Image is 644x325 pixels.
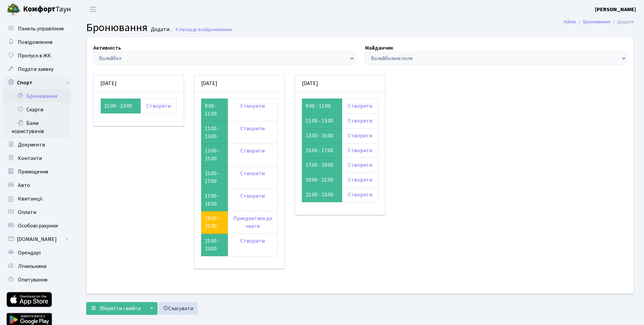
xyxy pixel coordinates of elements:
span: Особові рахунки [18,222,58,229]
small: Додати . [149,26,171,33]
a: Лічильники [3,260,71,273]
button: Зберегти і вийти [86,302,145,315]
a: Повідомлення [3,35,71,49]
a: Створити [240,237,265,245]
a: Створити [348,132,372,139]
a: Спорт [3,76,71,89]
a: Назад до всіхБронювання [175,26,232,33]
a: Створити [348,176,372,184]
a: Панель управління [3,22,71,35]
span: Таун [23,4,71,15]
td: 21:00 - 23:00 [101,99,141,113]
img: logo.png [7,3,20,16]
div: [DATE] [94,75,184,92]
a: Приєднатися до черги [233,215,272,230]
a: Орендарі [3,246,71,260]
a: Оплати [3,206,71,219]
a: Створити [240,102,265,110]
span: Приміщення [18,168,48,175]
a: Бронювання [583,18,610,25]
nav: breadcrumb [553,15,644,29]
td: 21:00 - 23:00 [201,234,228,256]
a: Контакти [3,152,71,165]
a: Авто [3,179,71,192]
span: Подати заявку [18,65,53,73]
li: Додати [610,18,634,26]
span: Контакти [18,155,42,162]
span: Бронювання [86,20,147,35]
a: [PERSON_NAME] [595,5,636,13]
b: Комфорт [23,4,55,15]
a: Створити [348,161,372,169]
a: Створити [348,117,372,125]
span: Авто [18,182,30,189]
td: 9:00 - 11:00 [302,99,342,113]
a: Створити [348,147,372,154]
span: Пропуск в ЖК [18,52,51,59]
div: [DATE] [194,75,284,92]
span: Оплати [18,209,36,216]
span: Панель управління [18,25,64,32]
span: Квитанції [18,195,43,202]
span: Опитування [18,276,47,283]
b: [PERSON_NAME] [595,6,636,13]
td: 11:00 - 13:00 [302,113,342,128]
a: Створити [240,147,265,155]
a: Створити [240,125,265,132]
button: Переключити навігацію [85,4,101,15]
a: Admin [564,18,576,25]
span: Орендарі [18,249,41,256]
a: Опитування [3,273,71,287]
a: 19:00 - 21:00 [205,215,220,230]
a: Створити [240,170,265,177]
span: Повідомлення [18,38,52,46]
a: Скасувати [159,302,198,315]
td: 21:00 - 23:00 [302,188,342,202]
td: 9:00 - 11:00 [201,99,228,121]
a: Бани користувачів [3,116,71,138]
a: Документи [3,138,71,152]
a: Квитанції [3,192,71,206]
span: Зберегти і вийти [99,305,141,312]
span: Бронювання [206,26,232,33]
td: 17:00 - 19:00 [201,189,228,211]
a: Приміщення [3,165,71,179]
td: 19:00 - 21:00 [302,173,342,188]
a: Скарги [3,103,71,116]
div: [DATE] [295,75,385,92]
span: Лічильники [18,263,46,270]
a: Бронювання [3,89,71,103]
td: 15:00 - 17:00 [201,166,228,189]
span: Документи [18,141,45,148]
td: 11:00 - 13:00 [201,121,228,144]
a: [DOMAIN_NAME] [3,233,71,246]
a: Створити [146,102,171,110]
td: 13:00 - 15:00 [201,144,228,166]
td: 15:00 - 17:00 [302,143,342,158]
label: Майданчик [365,44,393,52]
a: Створити [348,102,372,110]
a: Подати заявку [3,62,71,76]
a: Створити [240,192,265,200]
a: Особові рахунки [3,219,71,233]
a: Пропуск в ЖК [3,49,71,62]
td: 17:00 - 19:00 [302,158,342,173]
a: Створити [348,191,372,198]
td: 13:00 - 15:00 [302,128,342,143]
label: Активність [93,44,121,52]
